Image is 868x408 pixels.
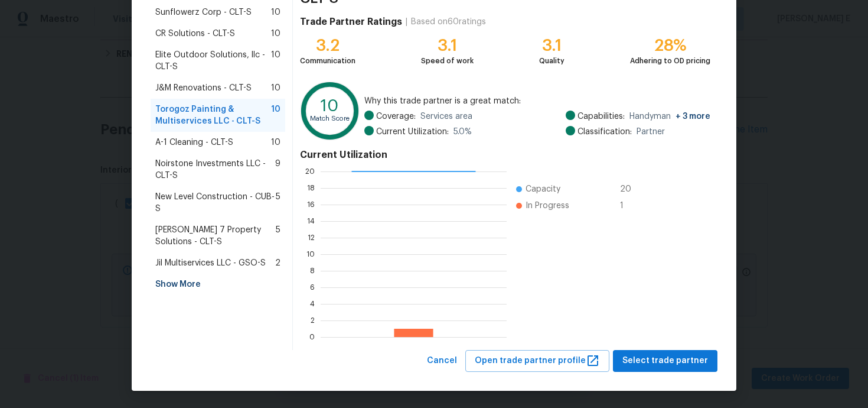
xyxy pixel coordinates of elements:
[300,55,355,67] div: Communication
[271,103,280,127] span: 10
[539,40,564,51] div: 3.1
[155,158,275,182] span: Noirstone Investments LLC - CLT-S
[421,55,474,67] div: Speed of work
[271,49,280,73] span: 10
[402,16,411,28] div: |
[376,111,416,122] span: Coverage:
[637,126,665,138] span: Partner
[308,234,315,241] text: 12
[310,284,315,291] text: 6
[271,137,280,148] span: 10
[620,183,639,195] span: 20
[421,40,474,51] div: 3.1
[620,200,639,212] span: 1
[306,251,315,258] text: 10
[321,98,339,114] text: 10
[613,350,717,372] button: Select trade partner
[526,183,560,195] span: Capacity
[629,111,710,122] span: Handyman
[155,28,235,40] span: CR Solutions - CLT-S
[526,200,569,212] span: In Progress
[300,149,710,161] h4: Current Utilization
[427,354,457,368] span: Cancel
[311,317,315,324] text: 2
[676,112,710,121] span: + 3 more
[271,82,280,94] span: 10
[155,103,271,127] span: Torogoz Painting & Multiservices LLC - CLT-S
[155,224,276,248] span: [PERSON_NAME] 7 Property Solutions - CLT-S
[307,184,315,192] text: 18
[275,257,280,269] span: 2
[411,16,486,28] div: Based on 60 ratings
[475,354,600,368] span: Open trade partner profile
[364,95,710,107] span: Why this trade partner is a great match:
[577,126,632,138] span: Classification:
[271,7,280,18] span: 10
[271,28,280,40] span: 10
[630,40,710,51] div: 28%
[155,137,233,148] span: A-1 Cleaning - CLT-S
[276,191,280,215] span: 5
[310,300,315,307] text: 4
[155,191,276,215] span: New Level Construction - CUB-S
[151,274,285,295] div: Show More
[307,218,315,225] text: 14
[539,55,564,67] div: Quality
[630,55,710,67] div: Adhering to OD pricing
[577,111,625,122] span: Capabilities:
[622,354,708,368] span: Select trade partner
[305,168,315,175] text: 20
[420,111,472,122] span: Services area
[309,333,315,341] text: 0
[453,126,472,138] span: 5.0 %
[300,40,355,51] div: 3.2
[155,257,266,269] span: Jil Multiservices LLC - GSO-S
[422,350,462,372] button: Cancel
[275,158,280,182] span: 9
[310,267,315,274] text: 8
[307,201,315,208] text: 16
[310,115,350,122] text: Match Score
[465,350,609,372] button: Open trade partner profile
[276,224,280,248] span: 5
[300,16,402,28] h4: Trade Partner Ratings
[155,82,252,94] span: J&M Renovations - CLT-S
[376,126,449,138] span: Current Utilization:
[155,7,252,18] span: Sunflowerz Corp - CLT-S
[155,49,271,73] span: Elite Outdoor Solutions, llc - CLT-S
